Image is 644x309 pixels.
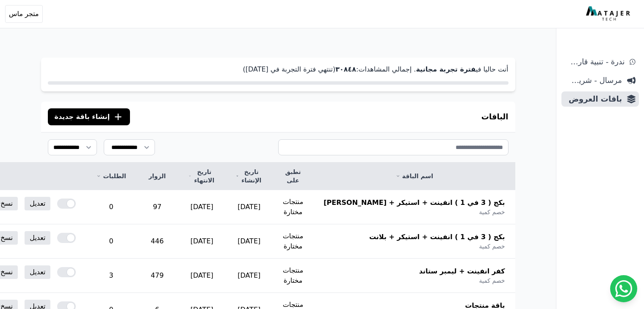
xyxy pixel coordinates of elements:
[273,190,314,224] td: منتجات مختارة
[188,168,216,185] a: تاريخ الانتهاء
[178,224,226,259] td: [DATE]
[48,108,130,125] button: إنشاء باقة جديدة
[86,259,136,293] td: 3
[586,6,632,22] img: MatajerTech Logo
[136,224,178,259] td: 446
[273,259,314,293] td: منتجات مختارة
[48,64,509,74] p: أنت حاليا في . إجمالي المشاهدات: (تنتهي فترة التجربة في [DATE])
[479,276,505,285] span: خصم كمية
[136,259,178,293] td: 479
[178,259,226,293] td: [DATE]
[178,190,226,224] td: [DATE]
[96,172,126,180] a: الطلبات
[273,224,314,259] td: منتجات مختارة
[226,224,273,259] td: [DATE]
[416,65,475,73] strong: فترة تجربة مجانية
[335,65,356,73] strong: ۳۰٨٤٨
[86,224,136,259] td: 0
[369,232,505,242] span: بكج ( 3 في 1 ) انفينت + استيكر + بلانت
[419,266,505,276] span: كفر انفينت + ليمبر ستاند
[136,163,178,190] th: الزوار
[226,259,273,293] td: [DATE]
[25,265,50,279] a: تعديل
[55,112,110,122] span: إنشاء باقة جديدة
[565,56,625,68] span: ندرة - تنبية قارب علي النفاذ
[323,172,505,180] a: اسم الباقة
[479,208,505,216] span: خصم كمية
[9,9,39,19] span: متجر ماس
[25,197,50,210] a: تعديل
[236,168,263,185] a: تاريخ الإنشاء
[565,93,622,105] span: باقات العروض
[481,111,509,123] h3: الباقات
[565,74,622,86] span: مرسال - شريط دعاية
[136,190,178,224] td: 97
[226,190,273,224] td: [DATE]
[273,163,314,190] th: تطبق على
[323,198,505,208] span: بكج ( 3 في 1 ) انفينت + استيكر + [PERSON_NAME]
[86,190,136,224] td: 0
[5,5,43,23] button: متجر ماس
[479,242,505,251] span: خصم كمية
[25,231,50,245] a: تعديل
